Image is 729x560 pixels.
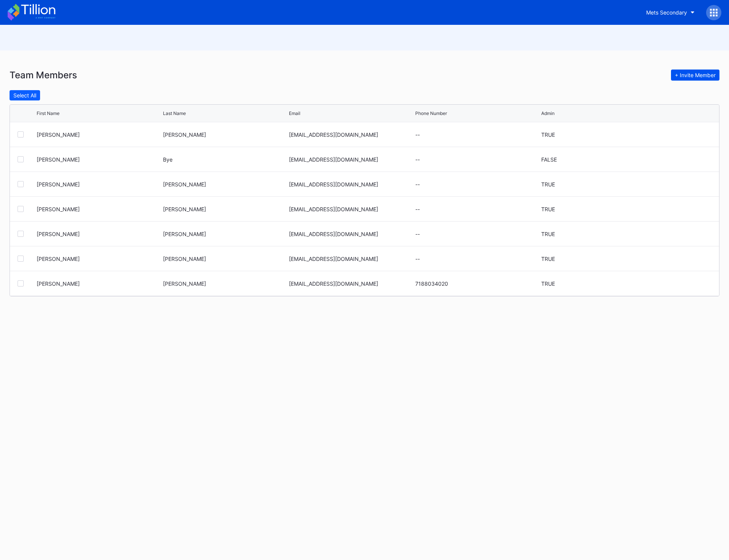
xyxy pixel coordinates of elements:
div: Select All [13,92,36,99]
div: [PERSON_NAME] [37,206,161,212]
div: -- [415,131,540,138]
div: + Invite Member [675,72,716,78]
div: [PERSON_NAME] [37,131,161,138]
div: -- [415,206,540,212]
div: [PERSON_NAME] [163,256,287,262]
div: TRUE [541,181,555,188]
div: [EMAIL_ADDRESS][DOMAIN_NAME] [289,231,413,237]
div: FALSE [541,156,557,163]
div: Team Members [10,70,77,81]
div: [EMAIL_ADDRESS][DOMAIN_NAME] [289,181,413,188]
div: Mets Secondary [646,9,687,16]
div: Bye [163,156,287,163]
div: [EMAIL_ADDRESS][DOMAIN_NAME] [289,206,413,212]
div: TRUE [541,231,555,237]
div: [PERSON_NAME] [37,231,161,237]
div: [PERSON_NAME] [163,181,287,188]
button: + Invite Member [671,70,719,81]
div: TRUE [541,280,555,287]
div: TRUE [541,206,555,212]
div: [PERSON_NAME] [37,280,161,287]
div: [EMAIL_ADDRESS][DOMAIN_NAME] [289,280,413,287]
div: 7188034020 [415,280,540,287]
div: [PERSON_NAME] [163,280,287,287]
div: Phone Number [415,110,447,116]
div: [EMAIL_ADDRESS][DOMAIN_NAME] [289,131,413,138]
div: TRUE [541,131,555,138]
div: Last Name [163,110,186,116]
div: -- [415,156,540,163]
div: [EMAIL_ADDRESS][DOMAIN_NAME] [289,156,413,163]
button: Mets Secondary [640,5,700,19]
div: [PERSON_NAME] [163,231,287,237]
button: Select All [10,90,40,100]
div: [PERSON_NAME] [163,131,287,138]
div: First Name [37,110,60,116]
div: [PERSON_NAME] [163,206,287,212]
div: Admin [541,110,555,116]
div: [PERSON_NAME] [37,256,161,262]
div: -- [415,256,540,262]
div: [EMAIL_ADDRESS][DOMAIN_NAME] [289,256,413,262]
div: [PERSON_NAME] [37,156,161,163]
div: -- [415,181,540,188]
div: TRUE [541,256,555,262]
div: Email [289,110,300,116]
div: -- [415,231,540,237]
div: [PERSON_NAME] [37,181,161,188]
